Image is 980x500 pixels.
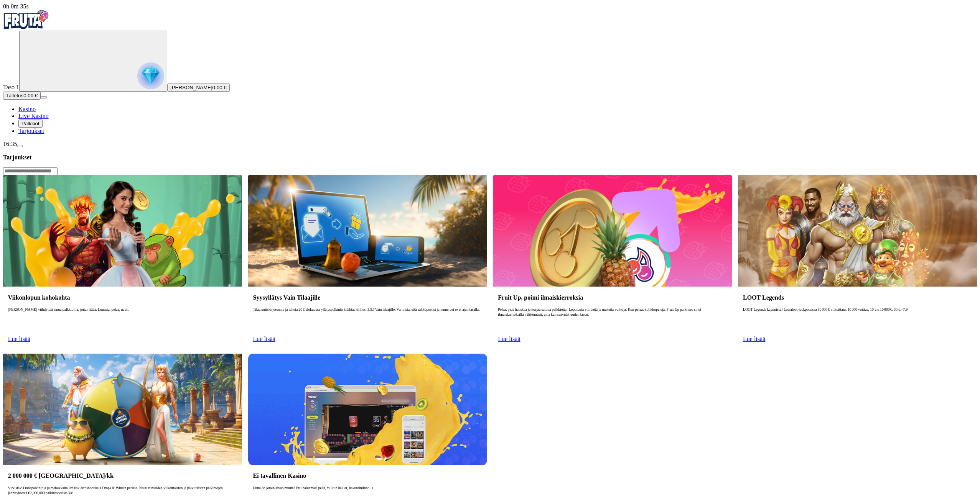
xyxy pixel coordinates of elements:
img: Fruta [3,10,49,29]
h3: LOOT Legends [743,294,972,301]
button: menu [17,145,23,147]
a: Live Kasino [18,113,49,119]
a: Lue lisää [253,336,275,342]
span: [PERSON_NAME] [170,85,212,90]
img: Viikonlopun kohokohta [3,175,242,286]
span: 16:35 [3,141,17,147]
a: Lue lisää [743,336,765,342]
h3: Tarjoukset [3,154,977,161]
a: Lue lisää [8,336,30,342]
span: user session time [3,3,29,10]
h3: Syysyllätys Vain Tilaajille [253,294,482,301]
p: Pelaa, pidä hauskaa ja korjaa satona palkkioita! Loputonta viihdettä ja makeita voittoja. Kun pel... [498,307,727,332]
h3: Ei tavallinen Kasino [253,472,482,479]
span: Taso 1 [3,84,19,90]
h3: Viikonlopun kohokohta [8,294,237,301]
img: LOOT Legends [738,175,977,286]
img: Syysyllätys Vain Tilaajille [248,175,487,286]
nav: Primary [3,10,977,134]
nav: Main menu [3,106,977,134]
img: Fruit Up, poimi ilmaiskierroksia [493,175,732,286]
button: Talletusplus icon0.00 € [3,92,41,100]
a: Lue lisää [498,336,520,342]
h3: Fruit Up, poimi ilmaiskierroksia [498,294,727,301]
span: 0.00 € [23,93,38,98]
p: Tilaa uutiskirjeemme ja talleta 20 € elokuussa yllätyspalkinto kilahtaa tilillesi 3.9.! Vain tila... [253,307,482,332]
span: 0.00 € [212,85,227,90]
button: [PERSON_NAME]0.00 € [167,84,230,92]
span: Palkkiot [21,121,40,126]
img: reward progress [137,62,164,89]
a: Tarjoukset [18,128,44,134]
img: 2 000 000 € Palkintopotti/kk [3,354,242,465]
button: Palkkiot [18,120,43,128]
button: menu [41,96,47,98]
a: Kasino [18,106,36,112]
input: Search [3,167,58,175]
span: Talletus [6,93,23,98]
h3: 2 000 000 € [GEOGRAPHIC_DATA]/kk [8,472,237,479]
p: [PERSON_NAME] viihdyttää sinua palkkioilla, joita riittää. Lunasta, pelaa, nauti. [8,307,237,332]
img: Ei tavallinen Kasino [248,354,487,465]
a: Fruta [3,24,49,30]
p: LOOT Legends käynnissä! Lotsaloot‑jackpoteissa 50 000 € viikoittain. 10 000 voittaa, 10 vie 10 00... [743,307,972,332]
button: reward progress [19,31,167,92]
